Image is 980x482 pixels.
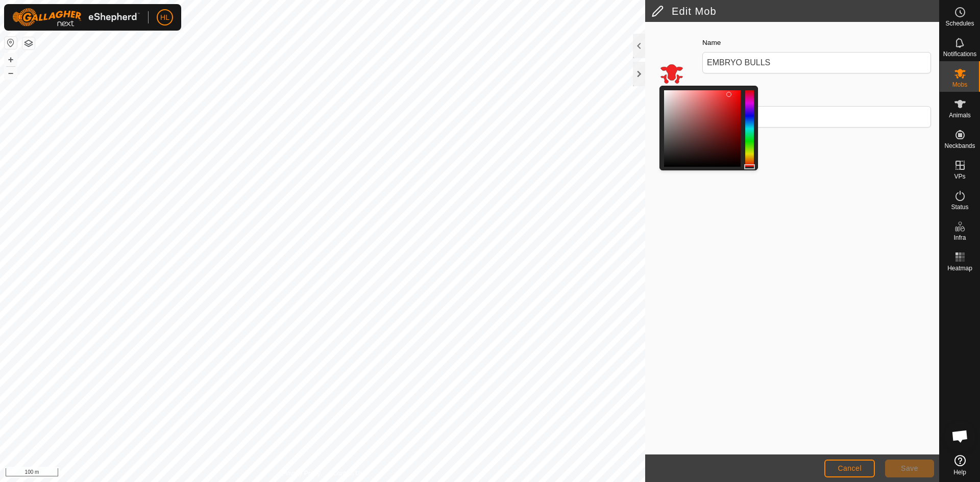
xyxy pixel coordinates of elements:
[5,67,17,79] button: –
[953,235,966,241] span: Infra
[901,464,918,472] span: Save
[945,20,974,27] span: Schedules
[838,464,862,472] span: Cancel
[949,112,971,118] span: Animals
[5,54,17,66] button: +
[651,5,939,17] h2: Edit Mob
[954,173,965,180] span: VPs
[160,12,169,23] span: HL
[824,460,875,477] button: Cancel
[945,421,975,451] div: Open chat
[5,37,17,49] button: Reset Map
[940,451,980,479] a: Help
[12,8,140,27] img: Gallagher Logo
[22,37,35,49] button: Map Layers
[953,469,966,475] span: Help
[952,82,967,88] span: Mobs
[885,460,934,477] button: Save
[947,265,972,271] span: Heatmap
[702,38,721,48] label: Name
[282,469,321,478] a: Privacy Policy
[951,204,968,210] span: Status
[943,51,976,57] span: Notifications
[944,143,975,149] span: Neckbands
[333,469,363,478] a: Contact Us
